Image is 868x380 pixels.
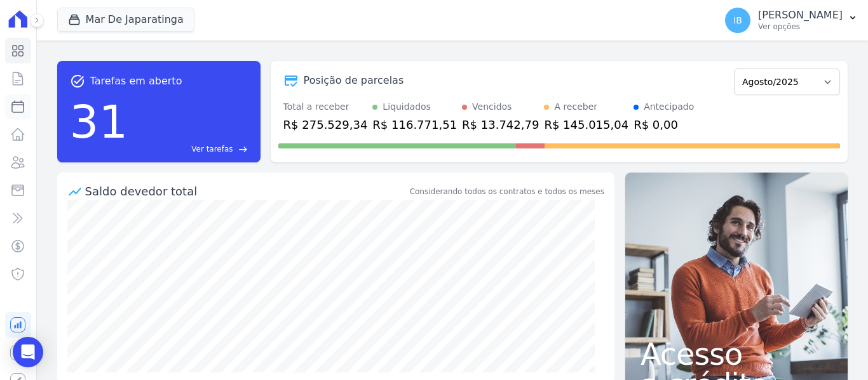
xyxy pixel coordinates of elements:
[462,116,539,133] div: R$ 13.742,79
[733,16,742,25] span: IB
[304,73,404,88] div: Posição de parcelas
[758,22,843,32] p: Ver opções
[85,183,407,200] div: Saldo devedor total
[90,74,182,89] span: Tarefas em aberto
[715,3,868,38] button: IB [PERSON_NAME] Ver opções
[644,100,694,114] div: Antecipado
[70,89,128,155] div: 31
[57,8,194,32] button: Mar De Japaratinga
[383,100,431,114] div: Liquidados
[13,337,43,367] div: Open Intercom Messenger
[472,100,512,114] div: Vencidos
[758,9,843,22] p: [PERSON_NAME]
[410,186,604,197] div: Considerando todos os contratos e todos os meses
[191,143,233,155] span: Ver tarefas
[554,100,597,114] div: A receber
[372,116,457,133] div: R$ 116.771,51
[283,116,368,133] div: R$ 275.529,34
[70,74,85,89] span: task_alt
[283,100,368,114] div: Total a receber
[634,116,694,133] div: R$ 0,00
[641,339,832,369] span: Acesso
[544,116,628,133] div: R$ 145.015,04
[238,145,248,154] span: east
[133,143,247,155] a: Ver tarefas east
